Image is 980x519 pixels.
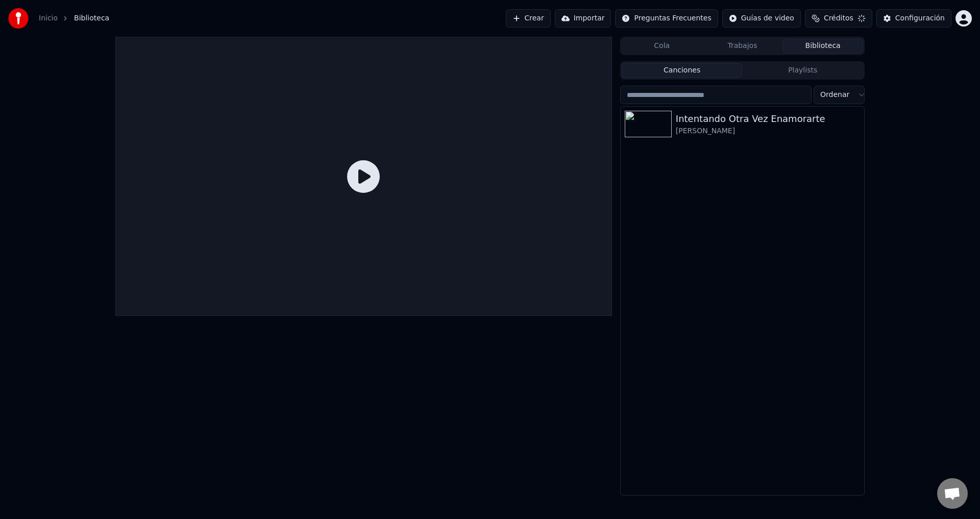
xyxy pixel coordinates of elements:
button: Créditos [805,9,872,28]
div: [PERSON_NAME] [676,126,860,136]
span: Biblioteca [74,13,109,23]
span: Ordenar [820,90,849,100]
button: Crear [506,9,551,28]
button: Trabajos [702,39,783,54]
button: Configuración [876,9,951,28]
span: Créditos [824,13,853,23]
img: youka [8,8,29,29]
div: Configuración [895,13,945,23]
button: Cola [622,39,702,54]
a: Inicio [39,13,58,23]
button: Biblioteca [782,39,863,54]
div: Intentando Otra Vez Enamorarte [676,112,860,126]
button: Guías de video [722,9,801,28]
button: Preguntas Frecuentes [615,9,718,28]
button: Canciones [622,63,743,78]
a: Chat abierto [937,478,968,509]
nav: breadcrumb [39,13,109,23]
button: Importar [555,9,611,28]
button: Playlists [742,63,863,78]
